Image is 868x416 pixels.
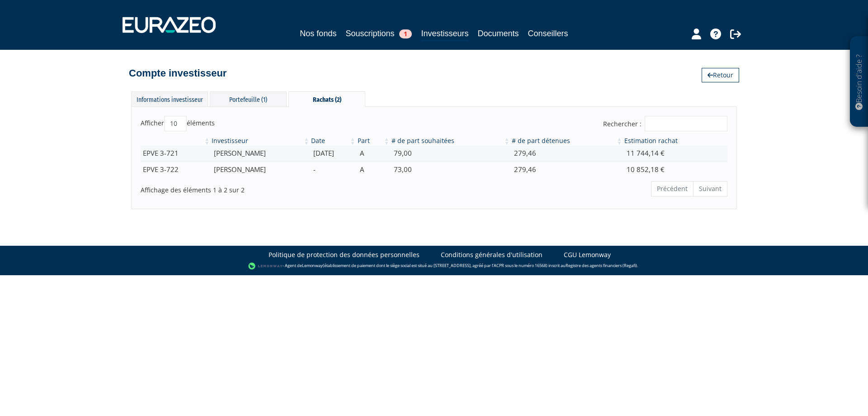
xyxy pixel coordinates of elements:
th: # de part détenues: activer pour trier la colonne par ordre croissant [511,136,623,145]
a: Lemonway [302,263,323,268]
th: Estimation rachat [623,136,727,145]
td: 73,00 [391,162,511,177]
a: Conditions générales d'utilisation [441,250,542,259]
td: [DATE] [310,145,356,161]
td: 11 744,14 € [623,145,727,161]
td: [PERSON_NAME] [211,162,310,177]
th: Investisseur: activer pour trier la colonne par ordre croissant [211,136,310,145]
label: Afficher éléments [141,116,215,131]
th: &nbsp;: activer pour trier la colonne par ordre croissant [141,136,211,145]
span: 1 [399,29,412,38]
td: - [310,162,356,177]
th: # de part souhaitées: activer pour trier la colonne par ordre croissant [391,136,511,145]
td: [PERSON_NAME] [211,145,310,161]
a: CGU Lemonway [564,250,611,259]
div: - Agent de (établissement de paiement dont le siège social est situé au [STREET_ADDRESS], agréé p... [9,262,859,271]
img: 1732889491-logotype_eurazeo_blanc_rvb.png [123,17,216,33]
label: Rechercher : [603,116,727,131]
p: Besoin d'aide ? [854,41,864,123]
td: 279,46 [511,145,623,161]
a: Nos fonds [300,27,336,40]
h4: Compte investisseur [129,68,226,79]
a: Politique de protection des données personnelles [269,250,420,259]
input: Rechercher : [645,116,727,131]
a: Conseillers [528,27,568,40]
td: 79,00 [391,145,511,161]
div: Informations investisseur [131,91,208,106]
a: Souscriptions1 [345,27,412,40]
td: A [357,145,391,161]
th: Part: activer pour trier la colonne par ordre croissant [357,136,391,145]
th: Date: activer pour trier la colonne par ordre croissant [310,136,356,145]
select: Afficheréléments [164,116,187,131]
div: Rachats (2) [288,91,365,107]
div: Portefeuille (1) [210,91,287,106]
img: logo-lemonway.png [248,262,283,271]
td: EPVE 3-722 [141,162,211,177]
td: 10 852,18 € [623,162,727,177]
a: Investisseurs [421,27,468,41]
td: 279,46 [511,162,623,177]
a: Documents [478,27,519,40]
div: Affichage des éléments 1 à 2 sur 2 [141,180,377,195]
a: Retour [702,68,739,82]
a: Registre des agents financiers (Regafi) [566,263,637,268]
td: A [357,162,391,177]
td: EPVE 3-721 [141,145,211,161]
